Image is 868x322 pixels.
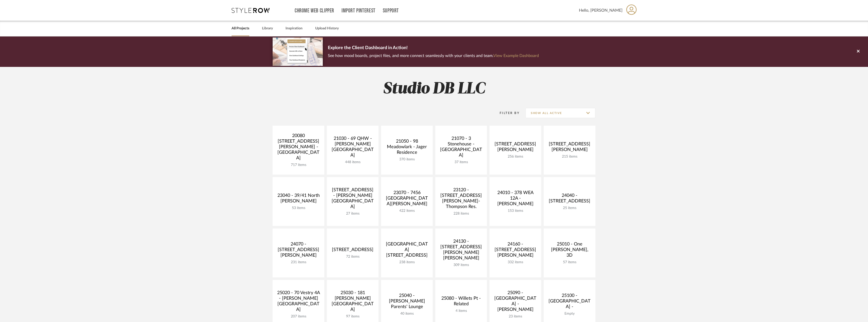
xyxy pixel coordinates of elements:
[548,241,591,260] div: 25010 - One [PERSON_NAME], 3D
[494,209,537,213] div: 153 items
[385,260,429,264] div: 238 items
[273,37,323,66] img: d5d033c5-7b12-40c2-a960-1ecee1989c38.png
[494,141,537,155] div: [STREET_ADDRESS][PERSON_NAME]
[342,9,375,13] a: Import Pinterest
[277,260,320,264] div: 231 items
[439,187,483,212] div: 23120 - [STREET_ADDRESS][PERSON_NAME]-Thompson Res.
[548,141,591,155] div: [STREET_ADDRESS][PERSON_NAME]
[331,290,374,314] div: 25030 - 181 [PERSON_NAME][GEOGRAPHIC_DATA]
[439,136,483,160] div: 21070 - 3 Stonehouse - [GEOGRAPHIC_DATA]
[385,312,429,316] div: 40 items
[439,160,483,164] div: 37 items
[494,190,537,209] div: 24010 - 378 WEA 12A - [PERSON_NAME]
[548,312,591,316] div: Empty
[331,247,374,255] div: [STREET_ADDRESS]
[385,209,429,213] div: 422 items
[331,136,374,160] div: 21030 - 69 QHW - [PERSON_NAME][GEOGRAPHIC_DATA]
[277,241,320,260] div: 24070 - [STREET_ADDRESS][PERSON_NAME]
[331,255,374,259] div: 72 items
[252,80,616,99] h2: Studio DB LLC
[286,25,303,32] a: Inspiration
[439,263,483,267] div: 309 items
[277,163,320,167] div: 717 items
[277,314,320,319] div: 207 items
[295,9,334,13] a: Chrome Web Clipper
[385,157,429,162] div: 370 items
[328,44,539,52] p: Explore the Client Dashboard in Action!
[277,133,320,163] div: 20080 [STREET_ADDRESS][PERSON_NAME] - [GEOGRAPHIC_DATA]
[439,212,483,216] div: 228 items
[315,25,339,32] a: Upload History
[548,293,591,312] div: 25100 - [GEOGRAPHIC_DATA] -
[494,241,537,260] div: 24160 - [STREET_ADDRESS][PERSON_NAME]
[493,54,539,58] a: View Example Dashboard
[493,110,520,116] div: Filter By
[385,190,429,209] div: 23070 - 7456 [GEOGRAPHIC_DATA][PERSON_NAME]
[331,212,374,216] div: 27 items
[331,314,374,319] div: 97 items
[494,155,537,159] div: 256 items
[385,241,429,260] div: [GEOGRAPHIC_DATA][STREET_ADDRESS]
[331,160,374,164] div: 448 items
[494,314,537,319] div: 23 items
[277,206,320,210] div: 53 items
[277,290,320,314] div: 25020 - 70 Vestry 4A - [PERSON_NAME][GEOGRAPHIC_DATA]
[232,25,249,32] a: All Projects
[548,206,591,210] div: 25 items
[328,52,539,59] p: See how mood boards, project files, and more connect seamlessly with your clients and team.
[494,290,537,314] div: 25090 - [GEOGRAPHIC_DATA] - [PERSON_NAME]
[385,293,429,312] div: 25040 - [PERSON_NAME] Parents' Lounge
[439,309,483,313] div: 4 items
[494,260,537,264] div: 332 items
[579,7,622,13] span: Hello, [PERSON_NAME]
[548,155,591,159] div: 215 items
[383,9,399,13] a: Support
[548,260,591,264] div: 57 items
[331,187,374,212] div: [STREET_ADDRESS] - [PERSON_NAME][GEOGRAPHIC_DATA]
[385,139,429,157] div: 21050 - 98 Meadowlark - Jager Residence
[277,193,320,206] div: 23040 - 39/41 North [PERSON_NAME]
[262,25,273,32] a: Library
[439,239,483,263] div: 24130 - [STREET_ADDRESS][PERSON_NAME][PERSON_NAME]
[548,193,591,206] div: 24040 - [STREET_ADDRESS]
[439,296,483,309] div: 25080 - Willets Pt - Related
